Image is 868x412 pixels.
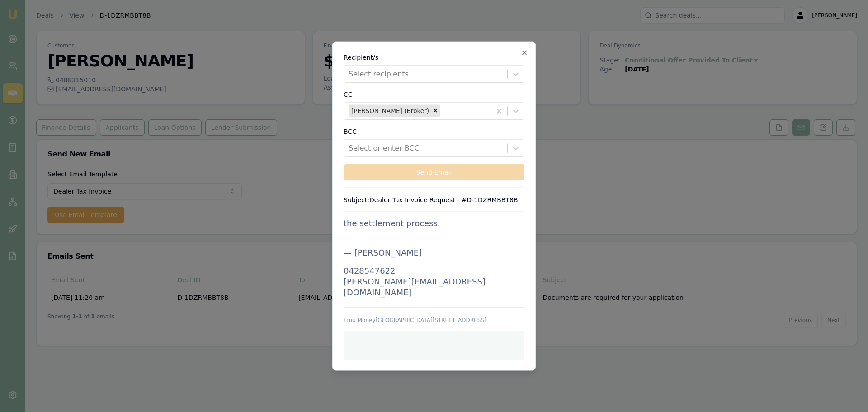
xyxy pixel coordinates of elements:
p: Any details omitted from the invoice will delay the settlement process. [344,207,542,228]
p: Emu Money[GEOGRAPHIC_DATA][STREET_ADDRESS] [344,316,542,323]
label: BCC [344,127,524,136]
div: [PERSON_NAME] (Broker) [349,105,430,117]
div: Remove Erin Shield (Broker) [430,105,440,117]
label: Recipient/s [344,52,524,62]
p: Subject: Dealer Tax Invoice Request - #D-1DZRMBBT8B [344,195,524,204]
div: [PERSON_NAME][EMAIL_ADDRESS][DOMAIN_NAME] [344,276,542,298]
div: 0428547622 [344,265,542,276]
label: CC [344,90,524,99]
p: — [PERSON_NAME] [344,247,542,258]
